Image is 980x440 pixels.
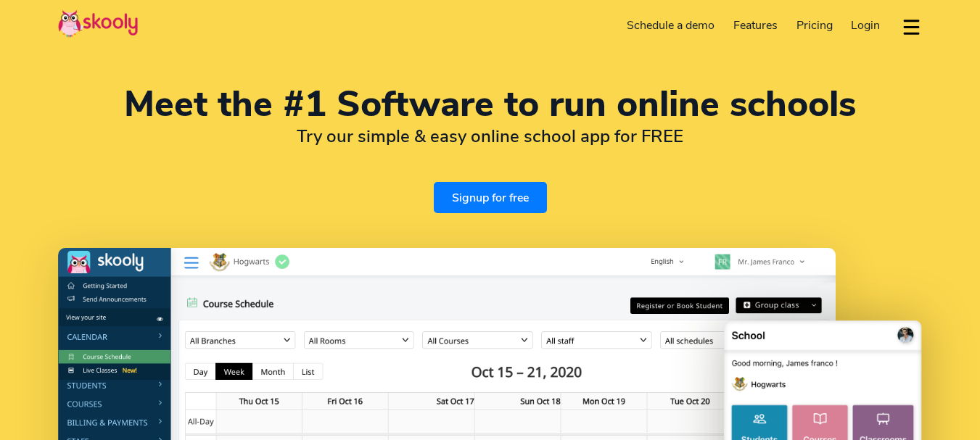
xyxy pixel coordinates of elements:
[851,17,880,33] span: Login
[901,10,922,43] button: dropdown menu
[58,9,138,38] img: Skooly
[618,14,725,37] a: Schedule a demo
[796,17,833,33] span: Pricing
[841,14,889,37] a: Login
[58,87,922,122] h1: Meet the #1 Software to run online schools
[724,14,787,37] a: Features
[787,14,842,37] a: Pricing
[434,182,547,213] a: Signup for free
[58,125,922,147] h2: Try our simple & easy online school app for FREE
